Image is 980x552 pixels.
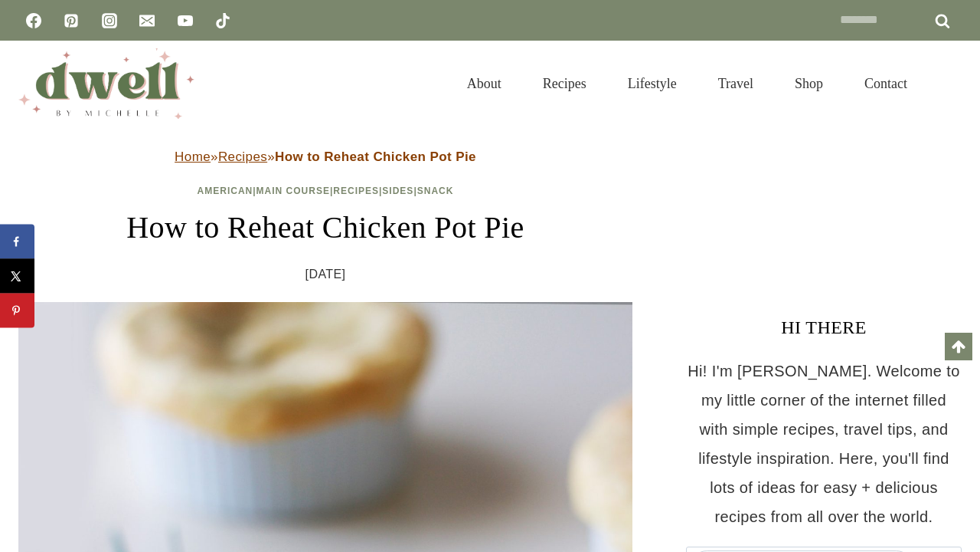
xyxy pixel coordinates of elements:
time: [DATE] [305,263,346,286]
a: Snack [417,186,454,196]
a: Lifestyle [607,57,697,110]
a: Shop [774,57,844,110]
a: Instagram [94,5,125,36]
a: Contact [844,57,928,110]
h3: HI THERE [686,314,962,341]
span: » » [175,149,476,164]
a: Facebook [18,5,49,36]
a: Email [132,5,162,36]
button: View Search Form [936,71,962,97]
a: TikTok [207,5,238,36]
a: American [198,186,253,196]
a: Scroll to top [945,333,972,360]
a: Recipes [218,149,267,164]
a: Pinterest [56,5,87,36]
nav: Primary Navigation [446,57,928,110]
a: Main Course [256,186,330,196]
a: Recipes [333,186,379,196]
p: Hi! I'm [PERSON_NAME]. Welcome to my little corner of the internet filled with simple recipes, tr... [686,356,962,531]
a: Home [175,149,211,164]
a: About [446,57,522,110]
a: Sides [382,186,413,196]
a: Travel [697,57,774,110]
img: DWELL by michelle [18,48,194,119]
a: YouTube [170,5,201,36]
a: Recipes [522,57,607,110]
span: | | | | [198,186,454,196]
strong: How to Reheat Chicken Pot Pie [275,149,476,164]
h1: How to Reheat Chicken Pot Pie [18,205,632,251]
